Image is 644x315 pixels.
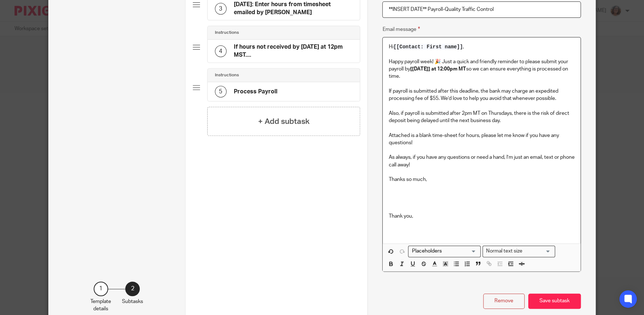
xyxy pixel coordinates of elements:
div: Search for option [408,246,481,257]
div: Text styles [482,246,555,257]
div: 1 [94,282,108,296]
h4: Instructions [215,30,239,36]
label: Email message [382,25,420,33]
h4: + Add subtask [258,116,309,127]
div: 2 [125,282,140,296]
input: Search for option [525,247,551,255]
input: Subject [382,1,580,18]
h4: If hours not received by [DATE] at 12pm MST.... [234,43,353,59]
p: Thank you, [388,213,574,220]
p: Attached is a blank time-sheet for hours, please let me know if you have any questions! [388,132,574,147]
p: Hi , [388,43,574,51]
p: Thanks so much, [388,176,574,183]
p: Template details [90,298,111,313]
span: [[Contact: First name]] [393,44,462,50]
button: Save subtask [528,294,581,309]
h4: [DATE]: Enter hours from timesheet emailed by [PERSON_NAME] [234,1,353,16]
div: 4 [215,45,227,57]
input: Search for option [409,247,476,255]
div: Placeholders [408,246,481,257]
button: Remove [483,294,525,309]
div: Search for option [482,246,555,257]
p: Also, if payroll is submitted after 2pm MT on Thursdays, there is the risk of direct deposit bein... [388,110,574,125]
div: 5 [215,86,227,97]
strong: [[DATE]] at 12:00pm MT [410,66,466,72]
p: If payroll is submitted after this deadline, the bank may charge an expedited processing fee of $... [388,88,574,102]
h4: Process Payroll [234,88,277,96]
h4: Instructions [215,72,239,78]
p: As always, if you have any questions or need a hand, I’m just an email, text or phone call away! [388,154,574,169]
p: Happy payroll week! 🎉 Just a quick and friendly reminder to please submit your payroll by so we c... [388,58,574,80]
span: Normal text size [484,247,524,255]
p: Subtasks [122,298,143,305]
div: 3 [215,3,227,15]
